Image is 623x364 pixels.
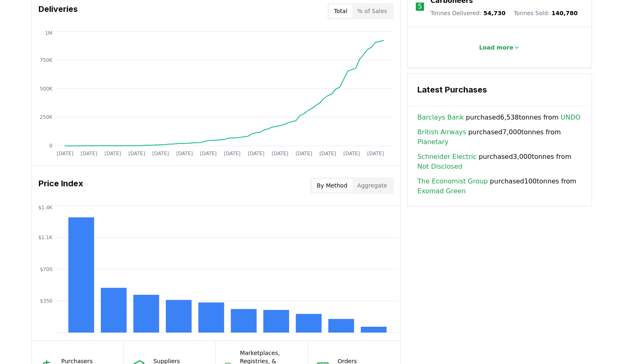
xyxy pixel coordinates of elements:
p: 5 [418,2,422,11]
tspan: $700 [40,266,52,272]
tspan: [DATE] [104,150,121,156]
tspan: [DATE] [343,150,360,156]
button: % of Sales [352,5,392,18]
tspan: [DATE] [57,150,73,156]
a: Planetary [417,137,449,147]
tspan: [DATE] [176,150,193,156]
tspan: [DATE] [295,150,312,156]
tspan: [DATE] [200,150,217,156]
span: purchased 100 tonnes from [417,176,582,196]
tspan: [DATE] [367,150,384,156]
h3: Deliveries [39,3,78,19]
button: Load more [472,39,526,56]
span: purchased 7,000 tonnes from [417,127,582,147]
tspan: [DATE] [319,150,336,156]
span: 54,730 [483,10,505,16]
tspan: $1.4K [38,204,53,210]
span: 140,780 [551,10,578,16]
tspan: 0 [49,143,52,149]
button: Aggregate [352,179,392,192]
button: Total [329,5,352,18]
p: Tonnes Delivered : [430,9,505,17]
h3: Price Index [39,177,83,194]
a: UNDO [560,113,580,122]
tspan: 250K [40,114,53,120]
span: purchased 3,000 tonnes from [417,152,582,172]
tspan: $350 [40,298,52,304]
a: Barclays Bank [417,113,464,122]
tspan: $1.1K [38,235,53,240]
tspan: 750K [40,57,53,63]
a: Schneider Electric [417,152,476,162]
p: Tonnes Sold : [514,9,578,17]
tspan: 500K [40,86,53,91]
tspan: [DATE] [248,150,265,156]
a: The Economist Group [417,176,488,186]
a: Not Disclosed [417,162,462,172]
button: By Method [312,179,352,192]
span: purchased 6,538 tonnes from [417,113,580,122]
h3: Latest Purchases [417,84,582,96]
tspan: [DATE] [224,150,240,156]
tspan: [DATE] [128,150,145,156]
tspan: [DATE] [80,150,97,156]
tspan: 1M [45,30,52,36]
p: Load more [479,43,513,52]
tspan: [DATE] [272,150,288,156]
tspan: [DATE] [152,150,169,156]
a: British Airways [417,127,466,137]
a: Exomad Green [417,186,466,196]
